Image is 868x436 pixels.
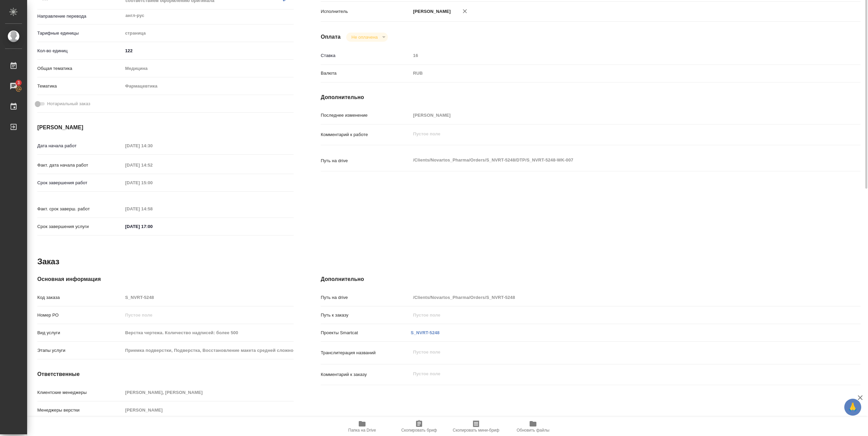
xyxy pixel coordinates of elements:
input: Пустое поле [411,292,815,302]
input: Пустое поле [123,178,182,188]
p: Ставка [321,52,411,59]
h4: [PERSON_NAME] [37,124,294,132]
input: Пустое поле [411,310,815,320]
span: Обновить файлы [517,428,550,433]
p: Кол-во единиц [37,48,123,54]
div: RUB [411,68,815,79]
input: Пустое поле [123,160,182,170]
p: Проекты Smartcat [321,329,411,336]
input: Пустое поле [123,310,294,320]
span: 3 [13,79,24,86]
p: Комментарий к заказу [321,371,411,378]
p: Дата начала работ [37,143,123,149]
button: 🙏 [844,399,861,416]
p: Общая тематика [37,65,123,72]
input: Пустое поле [123,141,182,151]
p: Транслитерация названий [321,349,411,356]
h4: Основная информация [37,275,294,283]
h4: Дополнительно [321,275,861,283]
p: Последнее изменение [321,112,411,119]
input: ✎ Введи что-нибудь [123,222,182,231]
span: Папка на Drive [348,428,376,433]
h4: Дополнительно [321,93,861,101]
input: Пустое поле [123,292,294,302]
p: Клиентские менеджеры [37,389,123,396]
div: Фармацевтика [123,80,294,92]
a: 3 [2,78,25,95]
p: Менеджеры верстки [37,407,123,414]
button: Не оплачена [350,34,380,40]
p: Путь на drive [321,157,411,164]
p: Тематика [37,83,123,90]
span: Скопировать бриф [401,428,437,433]
p: Номер РО [37,312,123,319]
input: ✎ Введи что-нибудь [123,46,294,56]
input: Пустое поле [123,387,294,397]
button: Скопировать мини-бриф [448,417,505,436]
button: Удалить исполнителя [457,4,472,19]
input: Пустое поле [411,110,815,120]
input: Пустое поле [123,204,182,214]
p: Комментарий к работе [321,131,411,138]
span: Нотариальный заказ [47,100,90,107]
p: Путь на drive [321,294,411,301]
input: Пустое поле [123,405,294,415]
p: Направление перевода [37,13,123,20]
h4: Ответственные [37,370,294,378]
p: Этапы услуги [37,347,123,354]
p: Путь к заказу [321,312,411,319]
div: страница [123,27,294,39]
p: Валюта [321,70,411,77]
h4: Оплата [321,33,341,41]
div: Медицина [123,63,294,74]
p: Вид услуги [37,329,123,336]
p: Срок завершения услуги [37,223,123,230]
p: Срок завершения работ [37,179,123,186]
p: Тарифные единицы [37,30,123,37]
span: 🙏 [847,400,859,414]
p: Факт. срок заверш. работ [37,206,123,212]
input: Пустое поле [411,51,815,60]
button: Обновить файлы [505,417,561,436]
textarea: /Clients/Novartos_Pharma/Orders/S_NVRT-5248/DTP/S_NVRT-5248-WK-007 [411,154,815,166]
p: Исполнитель [321,8,411,15]
h2: Заказ [37,256,59,267]
input: Пустое поле [123,328,294,338]
input: Пустое поле [123,345,294,355]
span: Скопировать мини-бриф [453,428,499,433]
p: Факт. дата начала работ [37,162,123,169]
button: Папка на Drive [334,417,391,436]
p: Код заказа [37,294,123,301]
p: [PERSON_NAME] [411,8,451,15]
a: S_NVRT-5248 [411,330,439,335]
button: Скопировать бриф [391,417,448,436]
div: Не оплачена [346,33,388,42]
